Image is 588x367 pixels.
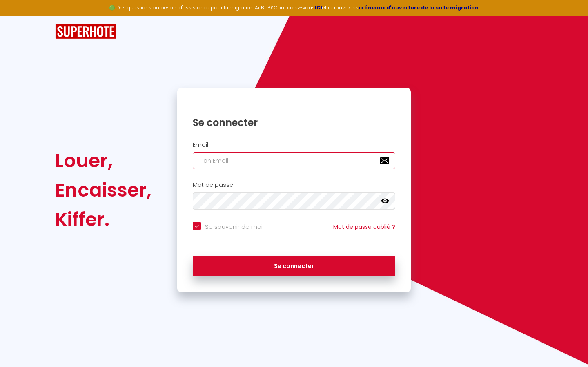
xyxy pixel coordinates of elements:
[193,256,395,276] button: Se connecter
[55,146,151,175] div: Louer,
[193,181,395,188] h2: Mot de passe
[55,24,116,39] img: SuperHote logo
[315,4,322,11] a: ICI
[55,205,151,234] div: Kiffer.
[193,116,395,129] h1: Se connecter
[333,223,395,231] a: Mot de passe oublié ?
[7,3,31,28] button: Ouvrir le widget de chat LiveChat
[359,4,479,11] a: créneaux d'ouverture de la salle migration
[55,175,151,205] div: Encaisser,
[193,152,395,169] input: Ton Email
[193,141,395,148] h2: Email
